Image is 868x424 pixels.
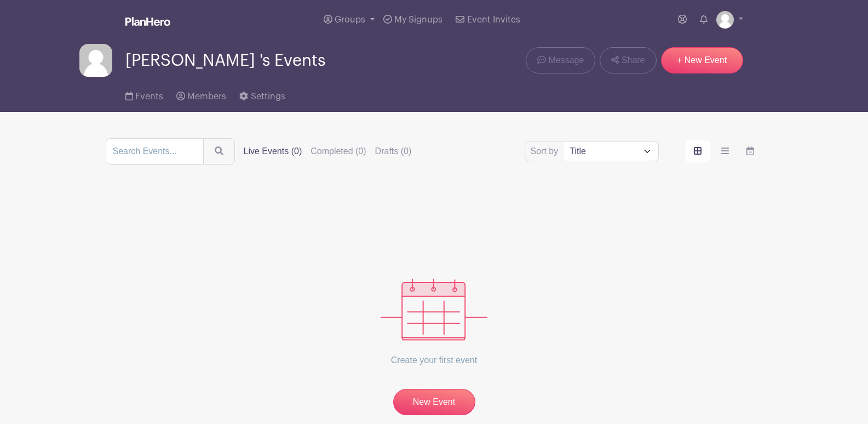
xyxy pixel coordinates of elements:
span: Event Invites [467,15,520,24]
img: default-ce2991bfa6775e67f084385cd625a349d9dcbb7a52a09fb2fda1e96e2d18dcdb.png [716,11,734,29]
img: default-ce2991bfa6775e67f084385cd625a349d9dcbb7a52a09fb2fda1e96e2d18dcdb.png [79,44,112,77]
a: Events [125,77,163,112]
span: Message [548,54,584,67]
div: order and view [685,140,763,162]
label: Sort by [531,145,562,158]
a: Message [526,47,595,74]
img: events_empty-56550af544ae17c43cc50f3ebafa394433d06d5f1891c01edc4b5d1d59cfda54.svg [381,279,487,341]
img: logo_white-6c42ec7e38ccf1d336a20a19083b03d10ae64f83f12c07503d8b9e83406b4c7d.svg [125,17,170,26]
a: Members [176,77,226,112]
label: Drafts (0) [375,145,412,158]
span: Groups [335,15,365,24]
a: New Event [393,389,475,415]
span: My Signups [394,15,442,24]
span: Settings [251,92,285,101]
span: Events [135,92,163,101]
span: Share [622,54,645,67]
div: filters [244,145,412,158]
p: Create your first event [381,341,487,380]
input: Search Events... [106,138,204,165]
a: + New Event [661,47,743,74]
label: Live Events (0) [244,145,302,158]
label: Completed (0) [311,145,366,158]
span: Members [187,92,226,101]
a: Settings [239,77,285,112]
a: Share [600,47,656,74]
span: [PERSON_NAME] 's Events [125,52,325,70]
